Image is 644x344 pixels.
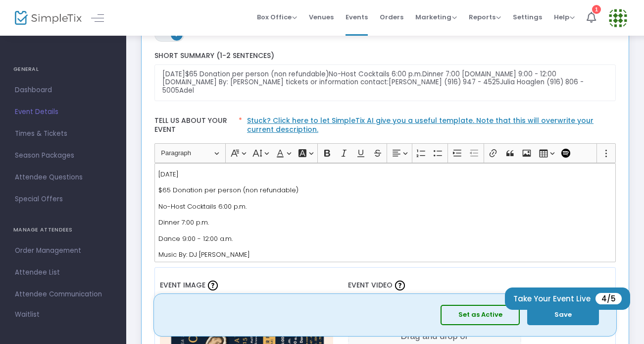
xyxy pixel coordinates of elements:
[158,202,247,211] span: No-Host Cocktails 6:00 p.m.
[415,12,457,22] span: Marketing
[15,310,40,320] span: Waitlist
[527,305,599,325] button: Save
[15,266,111,279] span: Attendee List
[161,147,212,159] span: Paragraph
[348,280,393,290] span: Event Video
[554,12,575,22] span: Help
[513,4,542,30] span: Settings
[15,127,111,140] span: Times & Tickets
[15,193,111,206] span: Special Offers
[158,185,298,195] span: $65 Donation per person (non refundable)
[158,218,209,227] span: Dinner 7:00 p.m.
[505,287,630,310] button: Take Your Event Live4/5
[154,163,616,262] div: Rich Text Editor, main
[346,4,368,30] span: Events
[158,170,179,179] span: [DATE]
[13,220,113,240] h4: MANAGE ATTENDEES
[160,280,205,290] span: Event Image
[595,293,622,304] span: 4/5
[15,171,111,184] span: Attendee Questions
[158,250,250,259] span: Music By: DJ [PERSON_NAME]
[592,5,601,14] div: 1
[395,281,405,290] img: question-mark
[154,51,274,60] span: Short Summary (1-2 Sentences)
[309,4,334,30] span: Venues
[15,149,111,162] span: Season Packages
[257,12,297,22] span: Box Office
[154,143,616,163] div: Editor toolbar
[208,281,218,290] img: question-mark
[15,84,111,97] span: Dashboard
[156,146,223,161] button: Paragraph
[158,234,233,243] span: Dance 9:00 - 12:00 a.m.
[149,111,621,143] label: Tell us about your event
[13,59,113,79] h4: GENERAL
[469,12,501,22] span: Reports
[441,305,520,325] button: Set as Active
[380,4,403,30] span: Orders
[15,244,111,257] span: Order Management
[15,288,111,301] span: Attendee Communication
[15,106,111,118] span: Event Details
[247,115,594,134] a: Stuck? Click here to let SimpleTix AI give you a useful template. Note that this will overwrite y...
